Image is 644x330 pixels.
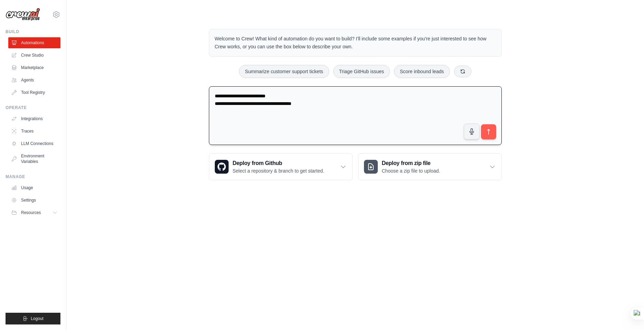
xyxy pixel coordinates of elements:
[233,159,324,167] h3: Deploy from Github
[6,105,60,110] div: Operate
[21,210,41,215] span: Resources
[6,29,60,35] div: Build
[8,151,60,167] a: Environment Variables
[8,87,60,98] a: Tool Registry
[6,174,60,179] div: Manage
[8,37,60,48] a: Automations
[8,62,60,73] a: Marketplace
[8,75,60,86] a: Agents
[215,35,496,51] p: Welcome to Crew! What kind of automation do you want to build? I'll include some examples if you'...
[6,313,60,324] button: Logout
[8,207,60,218] button: Resources
[239,65,329,78] button: Summarize customer support tickets
[6,8,40,21] img: Logo
[8,195,60,206] a: Settings
[8,138,60,149] a: LLM Connections
[382,167,440,174] p: Choose a zip file to upload.
[8,113,60,124] a: Integrations
[233,167,324,174] p: Select a repository & branch to get started.
[394,65,450,78] button: Score inbound leads
[609,297,644,330] iframe: Chat Widget
[8,50,60,61] a: Crew Studio
[8,126,60,137] a: Traces
[382,159,440,167] h3: Deploy from zip file
[333,65,390,78] button: Triage GitHub issues
[8,182,60,193] a: Usage
[31,316,44,321] span: Logout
